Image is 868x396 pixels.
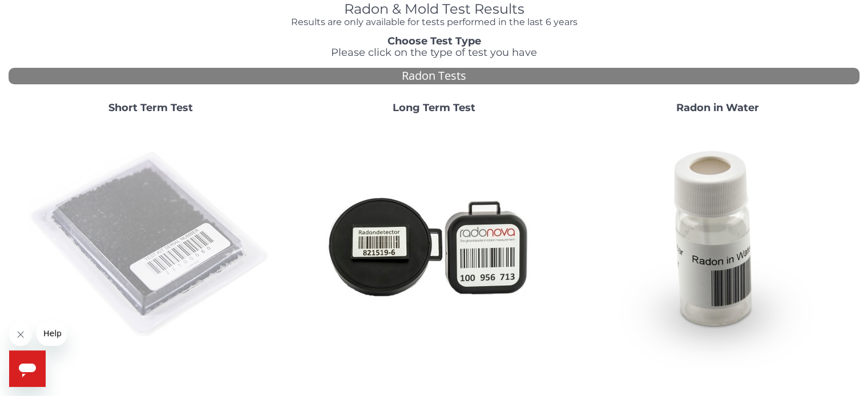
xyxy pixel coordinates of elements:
h4: Results are only available for tests performed in the last 6 years [264,17,604,27]
span: Please click on the type of test you have [331,46,537,59]
img: ShortTerm.jpg [28,123,273,368]
h1: Radon & Mold Test Results [264,2,604,17]
img: Radtrak2vsRadtrak3.jpg [312,123,557,368]
div: Radon Tests [9,68,859,84]
strong: Long Term Test [393,101,475,114]
strong: Short Term Test [108,101,193,114]
strong: Choose Test Type [387,35,481,47]
iframe: Button to launch messaging window [9,350,46,387]
iframe: Close message [9,323,32,346]
img: RadoninWater.jpg [595,123,841,368]
strong: Radon in Water [676,101,759,114]
iframe: Message from company [37,321,67,346]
